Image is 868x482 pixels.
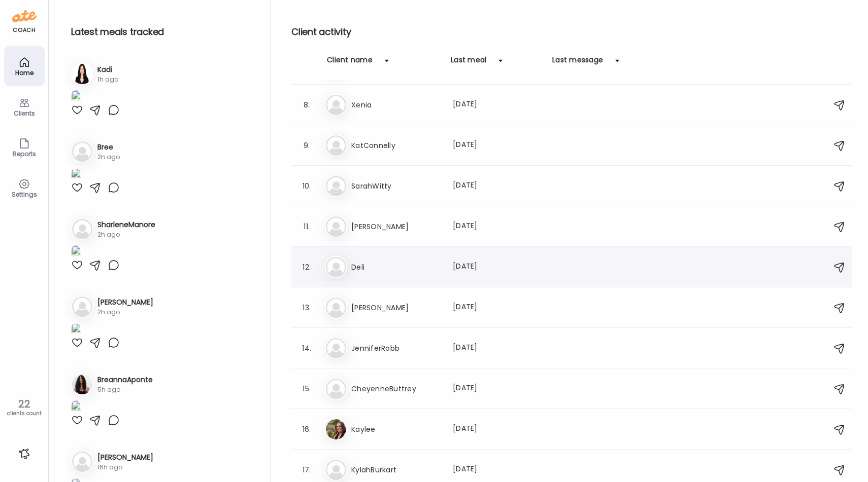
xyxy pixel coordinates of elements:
div: Reports [6,151,43,157]
div: [DATE] [453,383,542,395]
div: [DATE] [453,261,542,273]
h3: Deli [351,261,441,273]
div: Settings [6,191,43,198]
img: images%2F555KIswkU7auqlkmCEwLM2AoQl73%2FmfSWrJ8kgpdvCnkk9I9k%2F8IvOtbiDLhBluHfsnsJ4_1080 [71,400,81,414]
h3: KatConnelly [351,139,441,152]
img: avatars%2F5E2rH66xEUhV7BAAKNMRAJihVqg2 [72,64,92,84]
h3: [PERSON_NAME] [97,452,153,463]
img: ate [12,8,37,24]
img: bg-avatar-default.svg [326,95,346,115]
div: 17. [301,464,313,476]
img: bg-avatar-default.svg [326,257,346,277]
img: bg-avatar-default.svg [326,298,346,318]
img: bg-avatar-default.svg [326,460,346,480]
div: 8. [301,99,313,111]
h3: Xenia [351,99,441,111]
div: clients count [4,410,45,417]
div: 2h ago [97,153,120,162]
div: Last meal [451,55,486,71]
div: 2h ago [97,308,153,317]
div: Last message [552,55,603,71]
div: [DATE] [453,423,542,435]
div: [DATE] [453,302,542,314]
div: 16. [301,423,313,435]
img: avatars%2F555KIswkU7auqlkmCEwLM2AoQl73 [72,374,92,394]
div: 14. [301,342,313,354]
h3: JenniferRobb [351,342,441,354]
div: Client name [327,55,373,71]
img: bg-avatar-default.svg [326,135,346,156]
img: avatars%2FOrtt4HLVdTbRtS6UjPkOAbChT0m2 [326,419,346,439]
img: images%2FfslfCQ2QayQKNrx6VzL2Gb4VpJk2%2FGK0KP8EkOjGxNR2AkkUP%2FrbjXc8GB8RyuMQaijVbv_1080 [71,323,81,337]
h3: BreannaAponte [97,375,153,385]
img: images%2FjyO53B8KqxS2Z385maNCRLVmMoT2%2FQCvSOoFbMWsMri29lDca%2FnanzZd1BLvjQRmUzqh0p_1080 [71,245,81,259]
div: 2h ago [97,230,155,239]
div: Home [6,69,43,76]
h3: CheyenneButtrey [351,383,441,395]
img: bg-avatar-default.svg [326,176,346,196]
div: Clients [6,110,43,117]
h3: Bree [97,142,120,153]
h2: Client activity [291,24,852,40]
img: bg-avatar-default.svg [72,296,92,317]
div: [DATE] [453,220,542,233]
div: 15. [301,383,313,395]
h3: [PERSON_NAME] [351,220,441,233]
img: bg-avatar-default.svg [72,219,92,239]
h3: KylahBurkart [351,464,441,476]
div: 22 [4,398,45,410]
div: 13. [301,302,313,314]
img: images%2F5E2rH66xEUhV7BAAKNMRAJihVqg2%2F6XonOHf01H7V6E63s6rS%2FRYuatTVFhaDBrybrg81N_1080 [71,90,81,104]
h3: [PERSON_NAME] [351,302,441,314]
img: bg-avatar-default.svg [326,216,346,237]
div: [DATE] [453,342,542,354]
div: 11. [301,220,313,233]
div: [DATE] [453,464,542,476]
div: [DATE] [453,99,542,111]
h2: Latest meals tracked [71,24,254,40]
div: [DATE] [453,180,542,192]
h3: Kaylee [351,423,441,435]
div: 10. [301,180,313,192]
img: bg-avatar-default.svg [72,141,92,162]
div: 5h ago [97,385,153,394]
div: coach [13,26,36,34]
img: images%2Fa620iywtnwfNKwqucAUmg8PZVIy2%2FO2GKtGpdHp9piSlDsIAk%2Fp52FrjKjdlryBa6aaDRl_1080 [71,168,81,181]
h3: SharleneManore [97,219,155,230]
div: 9. [301,139,313,152]
div: 1h ago [97,75,118,84]
div: [DATE] [453,139,542,152]
img: bg-avatar-default.svg [72,452,92,472]
h3: Kadi [97,64,118,75]
img: bg-avatar-default.svg [326,379,346,399]
h3: [PERSON_NAME] [97,297,153,308]
h3: SarahWitty [351,180,441,192]
div: 12. [301,261,313,273]
div: 16h ago [97,463,153,472]
img: bg-avatar-default.svg [326,338,346,358]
